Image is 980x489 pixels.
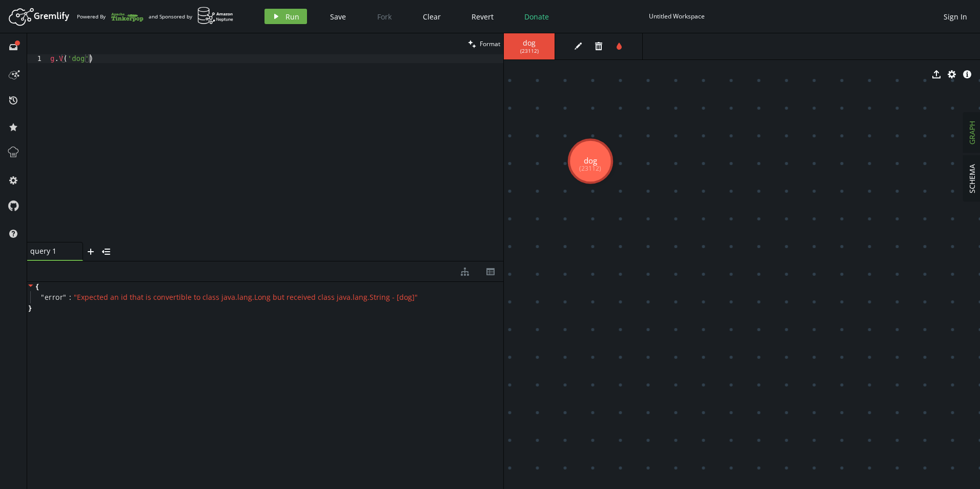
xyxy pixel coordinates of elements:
span: dog [514,38,544,48]
span: " [41,292,45,302]
span: Format [480,39,500,48]
button: Donate [517,9,557,24]
tspan: dog [584,155,597,166]
tspan: (23112) [579,164,601,173]
span: ( 23112 ) [520,48,539,54]
span: : [69,293,71,302]
span: Fork [377,12,392,22]
span: Revert [472,12,494,22]
span: SCHEMA [968,164,977,193]
span: } [27,303,31,313]
span: query 1 [30,247,71,256]
span: error [45,293,64,302]
span: Save [330,12,346,22]
div: Powered By [77,8,144,26]
img: AWS Neptune [197,7,234,25]
div: and Sponsored by [149,7,234,26]
span: GRAPH [968,121,977,145]
div: Untitled Workspace [649,12,705,20]
span: { [36,282,38,291]
span: " [63,292,67,302]
span: Donate [524,12,549,22]
span: Run [285,12,299,22]
button: Clear [415,9,448,24]
button: Revert [464,9,501,24]
button: Format [465,33,503,54]
button: Fork [369,9,400,24]
span: " Expected an id that is convertible to class java.lang.Long but received class java.lang.String ... [74,292,418,302]
div: 1 [27,54,48,63]
button: Sign In [938,9,972,24]
button: Run [264,9,307,24]
span: Clear [423,12,441,22]
button: Save [322,9,354,24]
span: Sign In [944,12,967,22]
